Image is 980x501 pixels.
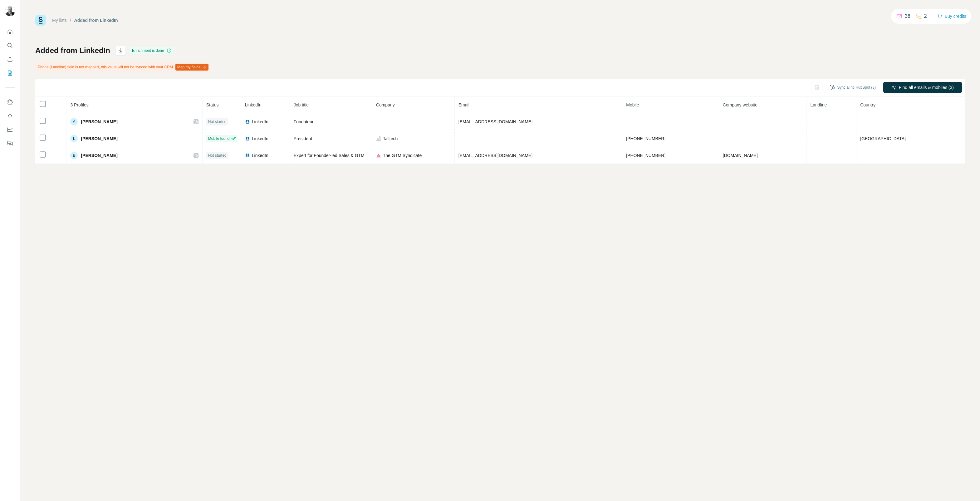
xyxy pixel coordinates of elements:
[208,136,230,141] span: Mobile found
[626,153,665,158] span: [PHONE_NUMBER]
[70,135,78,142] div: L
[723,153,758,158] span: [DOMAIN_NAME]
[376,102,395,107] span: Company
[458,153,532,158] span: [EMAIL_ADDRESS][DOMAIN_NAME]
[5,26,15,37] button: Quick start
[924,12,927,20] p: 2
[70,152,78,159] div: B
[626,102,639,107] span: Mobile
[252,152,268,159] span: LinkedIn
[208,153,227,158] span: Not started
[5,110,15,121] button: Use Surfe API
[81,119,117,125] span: [PERSON_NAME]
[245,119,250,124] img: LinkedIn logo
[883,82,962,93] button: Find all emails & mobiles (3)
[245,153,250,158] img: LinkedIn logo
[5,124,15,135] button: Dashboard
[175,64,208,71] button: Map my fields
[208,119,227,125] span: Not started
[383,152,422,159] span: The GTM Syndicate
[206,102,219,107] span: Status
[905,12,910,20] p: 38
[860,136,906,141] span: [GEOGRAPHIC_DATA]
[899,84,954,91] span: Find all emails & mobiles (3)
[35,46,110,56] h1: Added from LinkedIn
[294,153,365,158] span: Expert for Founder-led Sales & GTM
[5,138,15,149] button: Feedback
[294,119,314,124] span: Fondateur
[5,54,15,65] button: Enrich CSV
[376,153,381,158] img: company-logo
[70,102,88,107] span: 3 Profiles
[810,102,827,107] span: Landline
[5,6,15,16] img: Avatar
[5,96,15,108] button: Use Surfe on LinkedIn
[5,67,15,79] button: My lists
[252,135,268,142] span: LinkedIn
[5,40,15,51] button: Search
[723,102,757,107] span: Company website
[245,136,250,141] img: LinkedIn logo
[252,119,268,125] span: LinkedIn
[130,47,174,54] div: Enrichment is done
[35,62,210,72] div: Phone (Landline) field is not mapped, this value will not be synced with your CRM
[458,119,532,124] span: [EMAIL_ADDRESS][DOMAIN_NAME]
[294,102,309,107] span: Job title
[458,102,469,107] span: Email
[626,136,665,141] span: [PHONE_NUMBER]
[70,118,78,125] div: A
[35,15,46,26] img: Surfe Logo
[81,135,117,142] span: [PERSON_NAME]
[294,136,312,141] span: Président
[81,152,117,159] span: [PERSON_NAME]
[860,102,875,107] span: Country
[826,83,880,92] button: Sync all to HubSpot (3)
[52,18,67,23] a: My lists
[74,17,118,23] div: Added from LinkedIn
[70,17,71,23] li: /
[245,102,262,107] span: LinkedIn
[937,12,966,21] button: Buy credits
[383,135,398,142] span: Talltech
